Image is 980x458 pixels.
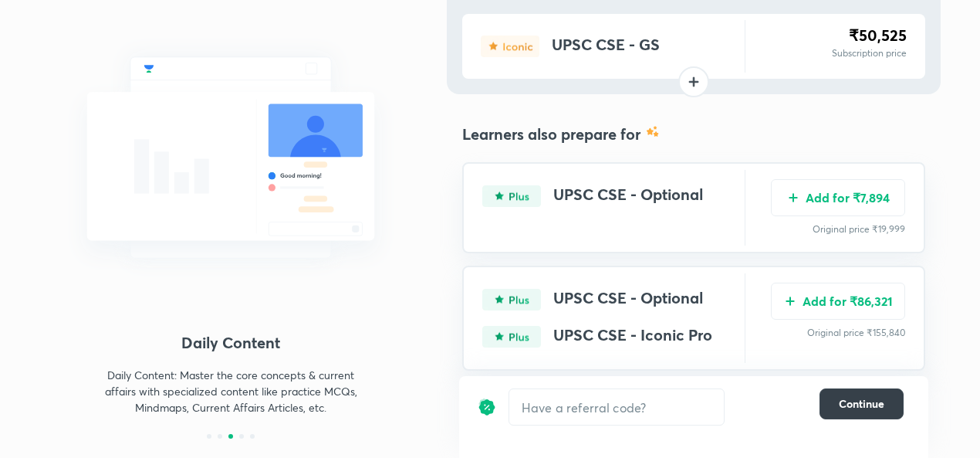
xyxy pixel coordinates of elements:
[771,222,905,236] p: Original price ₹19,999
[553,289,703,310] h4: UPSC CSE - Optional
[771,283,905,320] button: Add for ₹86,321
[787,192,799,204] img: add
[482,185,541,207] img: type
[52,331,410,355] h4: Daily Content
[832,46,907,60] p: Subscription price
[771,179,905,216] button: Add for ₹7,894
[771,326,905,340] p: Original price ₹155,840
[553,185,703,207] h4: UPSC CSE - Optional
[552,36,660,57] h4: UPSC CSE - GS
[553,326,712,348] h4: UPSC CSE - Iconic Pro
[509,389,724,426] input: Have a referral code?
[478,388,496,426] img: discount
[462,125,640,144] h4: Learners also prepare for
[784,295,796,307] img: add
[482,326,541,348] img: type
[96,367,365,416] p: Daily Content: Master the core concepts & current affairs with specialized content like practice ...
[839,396,884,412] span: Continue
[647,125,659,137] img: combo
[849,25,907,46] span: ₹50,525
[819,388,904,419] button: Continue
[482,289,541,310] img: type
[481,36,539,57] img: type
[52,23,410,292] img: chat_with_educator_6cb3c64761.svg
